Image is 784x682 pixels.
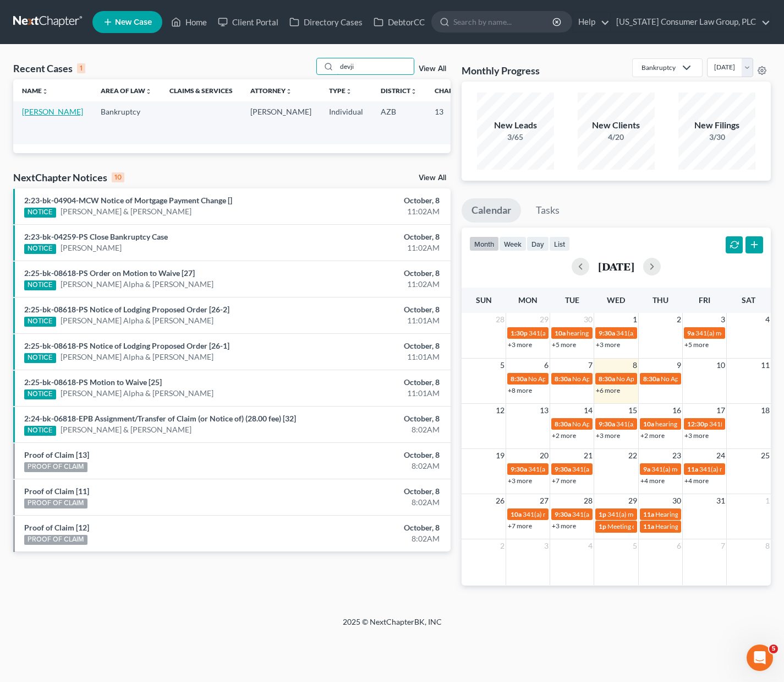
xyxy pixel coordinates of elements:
div: 11:01AM [309,388,440,399]
a: Tasks [526,198,569,223]
span: 5 [632,539,638,553]
span: hearing for [PERSON_NAME] [567,329,651,337]
span: No Appointments [572,420,623,428]
a: +3 more [552,522,576,530]
a: Typeunfold_more [329,86,352,95]
a: [PERSON_NAME] Alpha & [PERSON_NAME] [61,315,213,326]
span: 16 [671,404,682,417]
a: [PERSON_NAME] & [PERSON_NAME] [61,206,191,217]
div: October, 8 [309,195,440,206]
div: 4/20 [578,132,655,143]
span: 9:30a [555,465,571,473]
span: 5 [769,645,778,653]
a: Nameunfold_more [22,86,48,95]
h2: [DATE] [598,261,634,272]
span: 9:30a [555,510,571,518]
span: New Case [115,18,152,26]
span: 11a [687,465,698,473]
span: 27 [539,494,550,507]
a: Home [166,12,212,32]
div: Recent Cases [13,62,85,75]
span: No Appointments [528,375,579,383]
i: unfold_more [410,88,417,95]
span: 22 [627,449,638,462]
span: 8:30a [555,420,571,428]
a: Proof of Claim [11] [24,486,89,496]
div: PROOF OF CLAIM [24,499,87,508]
span: 21 [583,449,594,462]
span: 17 [715,404,726,417]
span: 9a [687,329,694,337]
a: +3 more [596,431,620,440]
div: 1 [77,63,85,73]
span: 4 [764,313,771,326]
div: October, 8 [309,450,440,461]
span: 341(a) meeting for [PERSON_NAME] [529,329,635,337]
span: 9a [643,465,650,473]
span: 10a [511,510,522,518]
span: 8:30a [511,375,527,383]
a: +5 more [684,340,709,349]
a: Client Portal [212,12,284,32]
span: 29 [627,494,638,507]
div: 8:02AM [309,533,440,544]
span: 3 [720,313,726,326]
span: 18 [760,404,771,417]
span: 12 [495,404,506,417]
div: NOTICE [24,426,56,436]
a: [PERSON_NAME] Alpha & [PERSON_NAME] [61,279,213,290]
span: 11 [760,359,771,372]
div: October, 8 [309,268,440,279]
span: 9:30a [599,329,615,337]
span: Sun [476,295,492,305]
div: October, 8 [309,340,440,351]
div: October, 8 [309,413,440,424]
span: 2 [676,313,682,326]
span: 10a [643,420,654,428]
span: 6 [543,359,550,372]
span: 341(a) meeting for [PERSON_NAME] & [PERSON_NAME] [607,510,772,518]
input: Search by name... [337,58,414,74]
span: 24 [715,449,726,462]
td: Individual [320,101,372,144]
span: 15 [627,404,638,417]
div: NOTICE [24,389,56,399]
div: 3/65 [477,132,554,143]
span: 341(a) meeting for [PERSON_NAME] [651,465,758,473]
a: +4 more [640,477,665,485]
span: No Appointments [572,375,623,383]
div: NextChapter Notices [13,171,124,184]
a: Directory Cases [284,12,368,32]
a: 2:23-bk-04904-MCW Notice of Mortgage Payment Change [] [24,196,232,205]
div: 2025 © NextChapterBK, INC [79,616,706,636]
a: Area of Lawunfold_more [101,86,152,95]
span: 11a [643,510,654,518]
span: 20 [539,449,550,462]
span: 30 [671,494,682,507]
span: 341(a) meeting for [PERSON_NAME] [572,465,678,473]
span: 7 [587,359,594,372]
span: 2 [499,539,506,553]
a: View All [419,174,446,182]
div: NOTICE [24,317,56,327]
span: 1:30p [511,329,528,337]
i: unfold_more [145,88,152,95]
div: October, 8 [309,377,440,388]
a: Chapterunfold_more [435,86,472,95]
a: [PERSON_NAME] Alpha & [PERSON_NAME] [61,351,213,362]
a: +3 more [508,340,532,349]
span: 3 [543,539,550,553]
a: [US_STATE] Consumer Law Group, PLC [611,12,770,32]
a: [PERSON_NAME] & [PERSON_NAME] [61,424,191,435]
span: 8 [632,359,638,372]
span: 8:30a [599,375,615,383]
span: 1p [599,510,606,518]
div: NOTICE [24,244,56,254]
span: 8:30a [555,375,571,383]
span: 28 [495,313,506,326]
a: Proof of Claim [12] [24,523,89,532]
span: 19 [495,449,506,462]
span: 5 [499,359,506,372]
a: +7 more [508,522,532,530]
div: NOTICE [24,280,56,290]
